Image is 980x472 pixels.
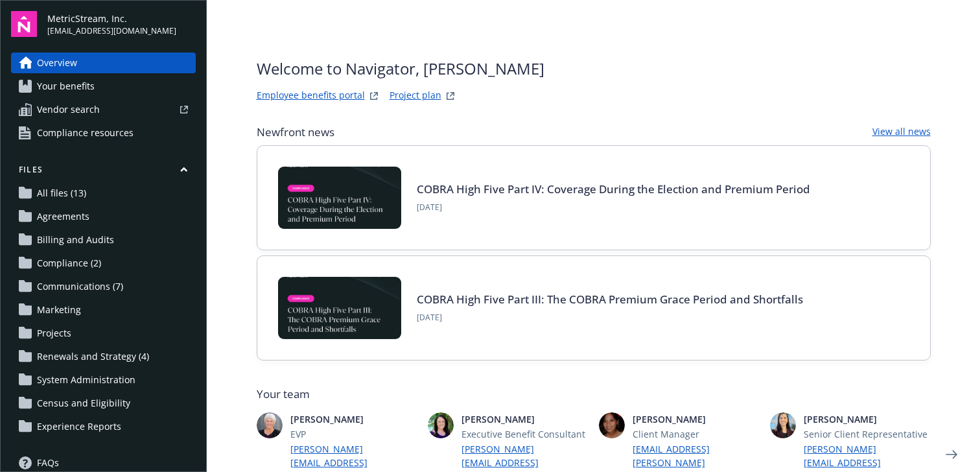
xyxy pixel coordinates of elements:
[37,370,135,390] span: System Administration
[633,412,760,426] span: [PERSON_NAME]
[941,444,962,465] a: Next
[37,99,100,120] span: Vendor search
[37,276,123,297] span: Communications (7)
[37,53,77,73] span: Overview
[37,230,114,250] span: Billing and Audits
[11,11,37,37] img: navigator-logo.svg
[37,183,86,204] span: All files (13)
[366,88,382,104] a: striveWebsite
[599,412,625,438] img: photo
[443,88,458,104] a: projectPlanWebsite
[37,123,134,143] span: Compliance resources
[417,292,803,307] a: COBRA High Five Part III: The COBRA Premium Grace Period and Shortfalls
[257,412,283,438] img: photo
[11,76,196,97] a: Your benefits
[290,427,417,441] span: EVP
[804,412,931,426] span: [PERSON_NAME]
[804,427,931,441] span: Senior Client Representative
[461,427,589,441] span: Executive Benefit Consultant
[37,300,81,320] span: Marketing
[11,164,196,180] button: Files
[37,206,89,227] span: Agreements
[47,11,196,37] button: MetricStream, Inc.[EMAIL_ADDRESS][DOMAIN_NAME]
[417,202,810,213] span: [DATE]
[428,412,454,438] img: photo
[11,99,196,120] a: Vendor search
[37,253,101,274] span: Compliance (2)
[872,124,931,140] a: View all news
[11,416,196,437] a: Experience Reports
[47,25,176,37] span: [EMAIL_ADDRESS][DOMAIN_NAME]
[633,427,760,441] span: Client Manager
[11,253,196,274] a: Compliance (2)
[11,323,196,344] a: Projects
[11,300,196,320] a: Marketing
[390,88,441,104] a: Project plan
[417,182,810,196] a: COBRA High Five Part IV: Coverage During the Election and Premium Period
[278,167,401,229] img: BLOG-Card Image - Compliance - COBRA High Five Pt 4 - 09-04-25.jpg
[11,183,196,204] a: All files (13)
[37,393,130,414] span: Census and Eligibility
[11,230,196,250] a: Billing and Audits
[11,370,196,390] a: System Administration
[11,276,196,297] a: Communications (7)
[37,346,149,367] span: Renewals and Strategy (4)
[37,323,71,344] span: Projects
[11,393,196,414] a: Census and Eligibility
[37,416,121,437] span: Experience Reports
[257,57,544,80] span: Welcome to Navigator , [PERSON_NAME]
[11,206,196,227] a: Agreements
[47,12,176,25] span: MetricStream, Inc.
[257,88,365,104] a: Employee benefits portal
[37,76,95,97] span: Your benefits
[461,412,589,426] span: [PERSON_NAME]
[11,346,196,367] a: Renewals and Strategy (4)
[278,277,401,339] img: BLOG-Card Image - Compliance - COBRA High Five Pt 3 - 09-03-25.jpg
[290,412,417,426] span: [PERSON_NAME]
[417,312,803,324] span: [DATE]
[11,53,196,73] a: Overview
[770,412,796,438] img: photo
[11,123,196,143] a: Compliance resources
[257,386,931,402] span: Your team
[257,124,334,140] span: Newfront news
